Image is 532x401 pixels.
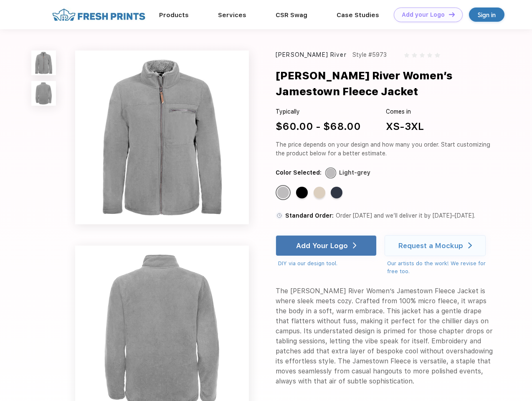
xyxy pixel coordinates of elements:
img: white arrow [468,242,472,249]
div: Typically [276,107,361,116]
div: Request a Mockup [398,241,463,250]
img: gray_star.svg [420,53,425,58]
div: Comes in [386,107,424,116]
div: Light-Grey [277,187,289,198]
div: XS-3XL [386,119,424,134]
div: [PERSON_NAME] River Women’s Jamestown Fleece Jacket [276,68,515,100]
div: Black [296,187,308,198]
a: Sign in [469,8,504,22]
a: Products [159,11,189,19]
img: func=resize&h=100 [31,51,56,75]
div: Sign in [478,10,496,20]
div: Light-grey [339,168,370,177]
img: gray_star.svg [435,53,440,58]
div: [PERSON_NAME] River [276,51,347,59]
img: white arrow [353,242,357,249]
div: The [PERSON_NAME] River Women’s Jamestown Fleece Jacket is where sleek meets cozy. Crafted from 1... [276,286,494,386]
img: standard order [276,212,283,219]
img: gray_star.svg [427,53,432,58]
div: Navy [331,187,342,198]
div: Our artists do the work! We revise for free too. [387,259,494,276]
img: gray_star.svg [412,53,417,58]
img: fo%20logo%202.webp [50,8,148,22]
span: Order [DATE] and we’ll deliver it by [DATE]–[DATE]. [336,212,475,219]
img: func=resize&h=640 [75,51,249,224]
img: gray_star.svg [404,53,409,58]
div: Add your Logo [402,11,445,18]
span: Standard Order: [285,212,334,219]
div: Style #5973 [352,51,387,59]
div: $60.00 - $68.00 [276,119,361,134]
div: DIY via our design tool. [278,259,377,268]
div: The price depends on your design and how many you order. Start customizing the product below for ... [276,140,494,158]
div: Color Selected: [276,168,322,177]
div: Sand [314,187,325,198]
div: Add Your Logo [296,241,348,250]
img: func=resize&h=100 [31,81,56,106]
img: DT [449,12,455,17]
